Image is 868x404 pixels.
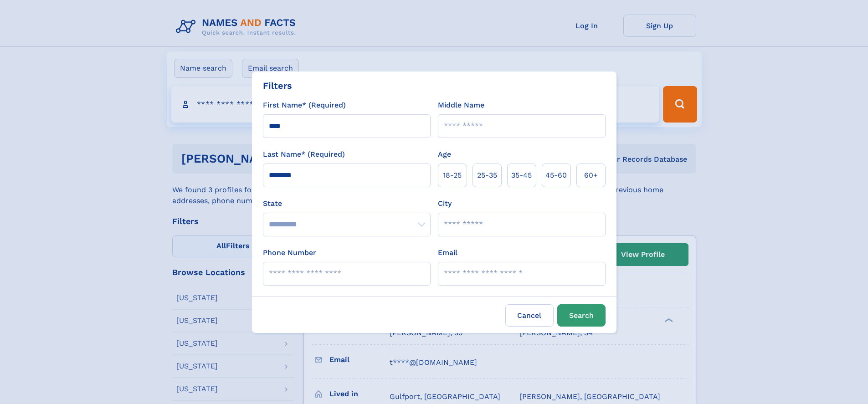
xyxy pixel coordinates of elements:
[557,304,606,327] button: Search
[438,149,451,160] label: Age
[545,170,567,181] span: 45‑60
[263,100,346,111] label: First Name* (Required)
[263,198,431,209] label: State
[477,170,497,181] span: 25‑35
[438,247,457,258] label: Email
[263,79,292,92] div: Filters
[263,247,316,258] label: Phone Number
[505,304,554,327] label: Cancel
[443,170,462,181] span: 18‑25
[438,100,484,111] label: Middle Name
[438,198,452,209] label: City
[584,170,598,181] span: 60+
[263,149,345,160] label: Last Name* (Required)
[511,170,532,181] span: 35‑45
